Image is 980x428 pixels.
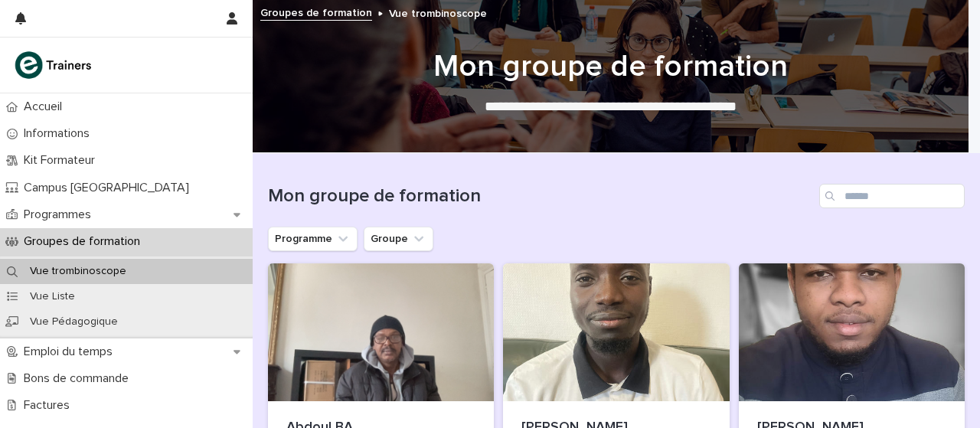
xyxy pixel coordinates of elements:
[30,291,75,302] font: Vue Liste
[24,154,95,166] font: Kit Formateur
[819,184,965,208] input: Search
[24,235,140,247] font: Groupes de formation
[30,266,126,276] font: Vue trombinoscope
[260,8,372,18] font: Groupes de formation
[12,50,96,80] img: K0CqGN7SDeD6s4JG8KQk
[24,127,90,139] font: Informations
[24,208,91,221] font: Programmes
[24,372,129,384] font: Bons de commande
[24,100,62,113] font: Accueil
[30,316,118,327] font: Vue Pédagogique
[364,227,433,251] button: Groupe
[268,48,953,85] h1: Mon groupe de formation
[389,8,487,19] font: Vue trombinoscope
[268,185,813,207] h1: Mon groupe de formation
[24,181,189,194] font: Campus [GEOGRAPHIC_DATA]
[24,345,113,358] font: Emploi du temps
[268,227,358,251] button: Programme
[24,399,70,411] font: Factures
[260,3,372,21] a: Groupes de formation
